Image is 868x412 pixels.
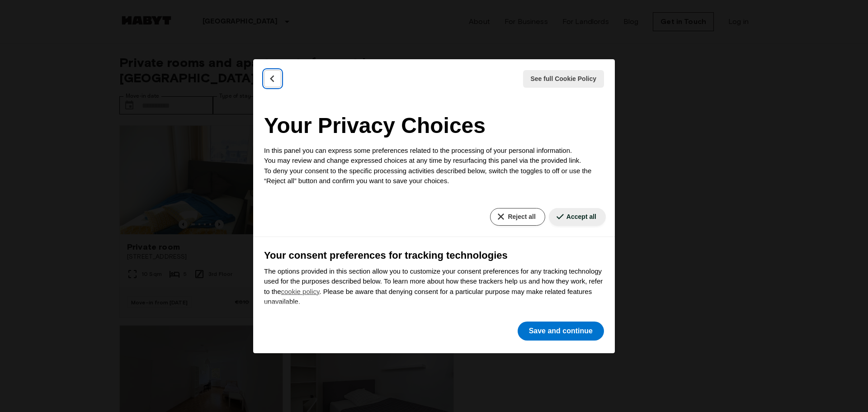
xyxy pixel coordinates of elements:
[264,266,604,307] p: The options provided in this section allow you to customize your consent preferences for any trac...
[264,109,604,142] h2: Your Privacy Choices
[264,70,281,87] button: Back
[523,70,604,88] button: See full Cookie Policy
[281,288,320,295] a: cookie policy
[531,74,597,84] span: See full Cookie Policy
[490,208,545,226] button: Reject all
[264,146,604,186] p: In this panel you can express some preferences related to the processing of your personal informa...
[264,248,604,263] h3: Your consent preferences for tracking technologies
[549,208,606,226] button: Accept all
[518,322,604,341] button: Save and continue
